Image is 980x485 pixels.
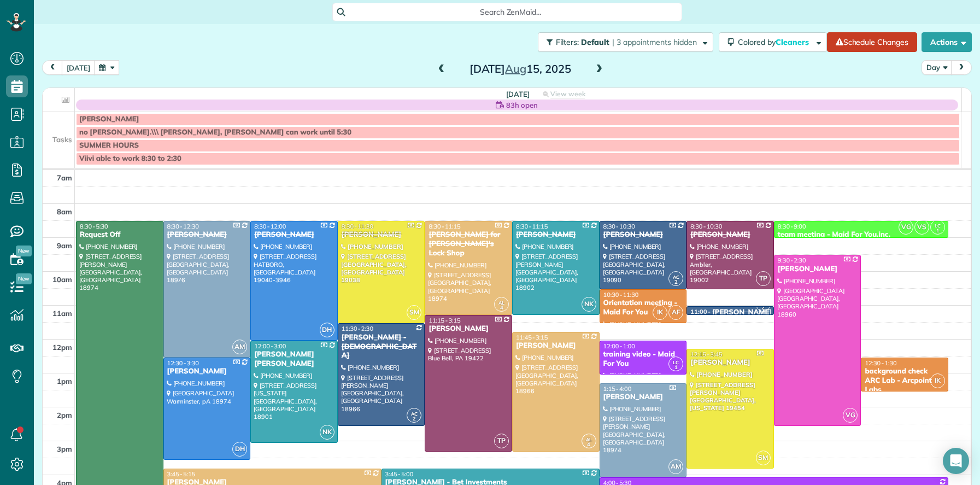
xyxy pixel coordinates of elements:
span: VG [899,220,913,235]
div: Open Intercom Messenger [943,448,969,474]
span: Default [581,37,610,47]
span: Viivi able to work 8:30 to 2:30 [79,154,181,163]
span: 12:00 - 1:00 [603,342,635,350]
span: 12:30 - 3:30 [167,359,199,367]
div: [PERSON_NAME] [690,230,771,239]
button: prev [42,60,63,75]
a: Filters: Default | 3 appointments hidden [532,32,713,52]
span: AF [668,305,683,320]
div: [PERSON_NAME] [254,230,335,239]
span: 8:30 - 10:30 [603,223,635,230]
span: 8:30 - 10:30 [690,223,722,230]
div: [PERSON_NAME] for [PERSON_NAME]'s Lock Shop [428,230,509,258]
span: [DATE] [506,90,530,98]
small: 2 [407,414,421,424]
span: New [16,246,32,256]
div: team meeting - Maid For You,inc. [777,230,945,239]
span: 12pm [52,343,72,352]
span: 3:45 - 5:00 [385,470,414,478]
span: AL [498,300,504,306]
div: [PERSON_NAME] [690,358,771,367]
small: 4 [495,303,508,313]
div: [PERSON_NAME] [PERSON_NAME] [254,350,335,369]
div: [PERSON_NAME] [515,341,596,350]
span: 12:15 - 3:45 [690,350,722,358]
span: 3:45 - 5:15 [167,470,196,478]
span: 12:30 - 1:30 [865,359,896,367]
span: LC [673,359,679,365]
span: 8:30 - 9:00 [778,223,806,230]
span: SUMMER HOURS [79,141,139,150]
span: VS [914,220,929,235]
span: Colored by [738,37,813,47]
span: SM [756,451,771,465]
span: 3pm [57,445,72,453]
h2: [DATE] 15, 2025 [452,63,589,75]
span: [PERSON_NAME] [79,115,139,124]
span: 9:30 - 2:30 [778,256,806,264]
span: | 3 appointments hidden [612,37,697,47]
div: [PERSON_NAME] [515,230,596,239]
span: SM [407,305,421,320]
span: 8:30 - 11:15 [429,223,460,230]
div: [PERSON_NAME] [603,230,684,239]
span: Aug [505,62,526,75]
a: Schedule Changes [827,32,917,52]
div: [PERSON_NAME] [712,308,772,317]
small: 1 [931,226,944,236]
span: 8:30 - 12:30 [167,223,199,230]
span: LC [935,223,941,229]
span: AM [232,340,247,354]
small: 2 [756,303,770,313]
span: 8:30 - 5:30 [80,223,108,230]
div: [PERSON_NAME] [428,324,509,334]
span: 9am [57,241,72,250]
span: 11am [52,309,72,318]
span: 11:15 - 3:15 [429,317,460,324]
span: DH [232,442,247,457]
span: AC [673,274,679,280]
small: 1 [669,363,683,373]
button: [DATE] [62,60,95,75]
span: 8:30 - 11:30 [342,223,373,230]
button: next [951,60,972,75]
div: [PERSON_NAME] [341,230,422,239]
span: IK [930,373,945,388]
div: [PERSON_NAME] [167,230,248,239]
small: 2 [669,277,683,288]
span: 11:45 - 3:15 [516,334,548,341]
div: [PERSON_NAME] [603,393,684,402]
span: 10am [52,275,72,284]
span: 12:00 - 3:00 [254,342,286,350]
div: Orientation meeting - Maid For You [603,299,684,317]
div: training video - Maid For You [603,350,684,369]
span: 1:15 - 4:00 [603,385,632,393]
span: View week [550,90,585,98]
span: no [PERSON_NAME].\\\ [PERSON_NAME], [PERSON_NAME] can work until 5:30 [79,128,351,137]
span: 10:30 - 11:30 [603,291,639,299]
span: 8am [57,207,72,216]
span: AM [668,459,683,474]
span: 11:30 - 2:30 [342,325,373,332]
div: [PERSON_NAME] [777,265,858,274]
button: Filters: Default | 3 appointments hidden [538,32,713,52]
span: 2pm [57,411,72,419]
span: DH [320,323,335,337]
span: 8:30 - 11:15 [516,223,548,230]
span: Filters: [556,37,579,47]
span: TP [494,434,509,448]
small: 4 [582,440,596,450]
span: VG [843,408,858,423]
button: Colored byCleaners [719,32,827,52]
div: background check ARC Lab - Arcpoint Labs [864,367,945,395]
div: Request Off [79,230,160,239]
div: [PERSON_NAME] [167,367,248,376]
button: Actions [922,32,972,52]
span: 7am [57,173,72,182]
span: AC [411,411,418,417]
div: [PERSON_NAME] - [DEMOGRAPHIC_DATA] [341,333,422,361]
button: Day [922,60,952,75]
span: IK [653,305,667,320]
span: 8:30 - 12:00 [254,223,286,230]
span: AL [586,436,592,442]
